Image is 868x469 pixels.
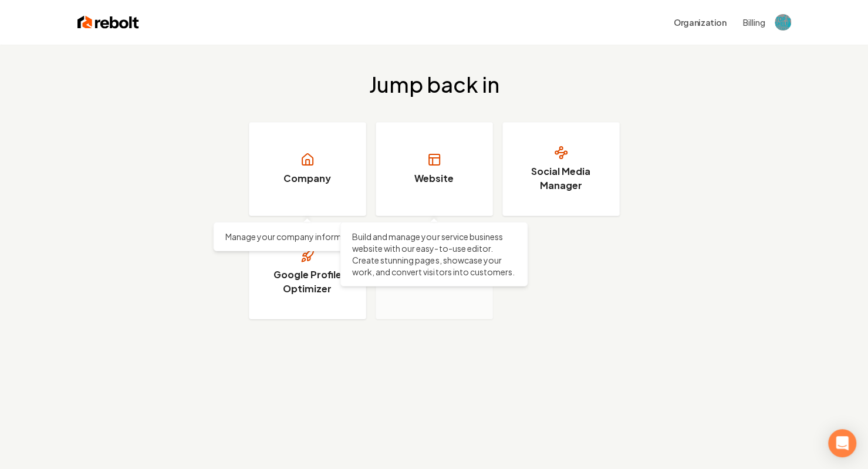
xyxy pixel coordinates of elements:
[369,73,499,96] h2: Jump back in
[828,429,856,457] div: Open Intercom Messenger
[225,231,389,242] p: Manage your company information.
[249,225,366,319] a: Google Profile Optimizer
[77,14,139,31] img: Rebolt Logo
[249,122,366,216] a: Company
[775,14,791,31] img: Ethan Hormann
[775,14,791,31] button: Open user button
[283,171,331,185] h3: Company
[352,231,515,278] p: Build and manage your service business website with our easy-to-use editor. Create stunning pages...
[517,164,605,193] h3: Social Media Manager
[667,12,734,33] button: Organization
[414,171,454,185] h3: Website
[376,122,493,216] a: Website
[502,122,620,216] a: Social Media Manager
[743,16,765,28] button: Billing
[264,268,352,296] h3: Google Profile Optimizer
